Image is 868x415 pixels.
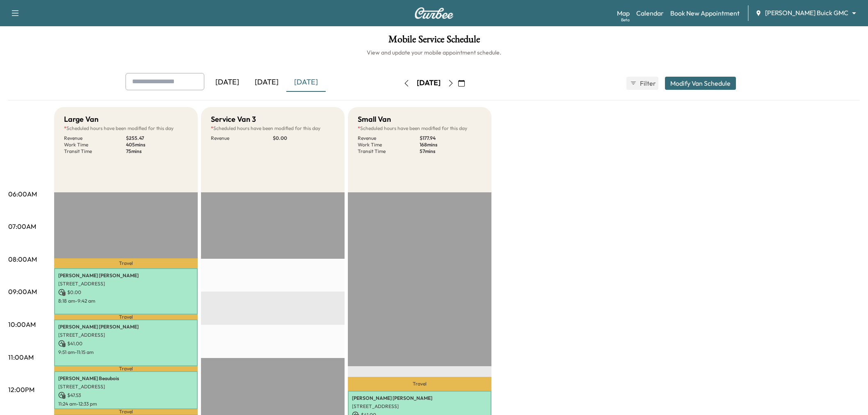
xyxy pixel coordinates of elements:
h5: Large Van [64,114,98,125]
p: Travel [54,258,198,268]
p: [STREET_ADDRESS] [352,403,487,410]
p: 07:00AM [8,221,36,231]
div: [DATE] [286,73,326,92]
p: Scheduled hours have been modified for this day [211,125,335,132]
p: Travel [54,366,198,371]
div: Beta [621,17,630,23]
p: 08:00AM [8,254,37,264]
img: Curbee Logo [414,7,454,19]
p: [PERSON_NAME] [PERSON_NAME] [352,395,487,401]
button: Filter [626,77,658,90]
a: MapBeta [617,8,630,18]
p: 09:00AM [8,287,37,296]
span: [PERSON_NAME] Buick GMC [765,8,848,18]
h6: View and update your mobile appointment schedule. [8,48,860,57]
p: Revenue [358,135,420,141]
p: $ 41.00 [58,340,194,347]
div: [DATE] [247,73,286,92]
p: $ 255.47 [126,135,188,141]
p: Revenue [64,135,126,141]
p: Travel [54,409,198,415]
p: Revenue [211,135,273,141]
p: 8:18 am - 9:42 am [58,298,194,304]
div: [DATE] [417,78,441,88]
div: [DATE] [208,73,247,92]
p: Work Time [64,141,126,148]
p: [PERSON_NAME] [PERSON_NAME] [58,272,194,279]
p: Scheduled hours have been modified for this day [64,125,188,132]
p: 06:00AM [8,189,37,199]
p: $ 0.00 [273,135,335,141]
span: Filter [640,78,655,88]
a: Book New Appointment [670,8,740,18]
p: 10:00AM [8,319,36,329]
p: [PERSON_NAME] [PERSON_NAME] [58,324,194,330]
h1: Mobile Service Schedule [8,34,860,48]
p: 168 mins [420,141,482,148]
p: Travel [54,315,198,319]
p: Transit Time [358,148,420,155]
p: [STREET_ADDRESS] [58,383,194,390]
p: 11:00AM [8,352,34,362]
p: [STREET_ADDRESS] [58,280,194,287]
p: Scheduled hours have been modified for this day [358,125,482,132]
p: $ 0.00 [58,289,194,296]
p: Transit Time [64,148,126,155]
h5: Small Van [358,114,391,125]
a: Calendar [636,8,664,18]
p: $ 177.94 [420,135,482,141]
p: [PERSON_NAME] Beaubois [58,375,194,382]
p: 9:51 am - 11:15 am [58,349,194,356]
p: 405 mins [126,141,188,148]
h5: Service Van 3 [211,114,256,125]
p: 75 mins [126,148,188,155]
p: 57 mins [420,148,482,155]
p: $ 47.53 [58,392,194,399]
button: Modify Van Schedule [665,77,736,90]
p: Work Time [358,141,420,148]
p: 11:24 am - 12:33 pm [58,401,194,407]
p: [STREET_ADDRESS] [58,332,194,338]
p: Travel [348,377,491,391]
p: 12:00PM [8,385,34,394]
